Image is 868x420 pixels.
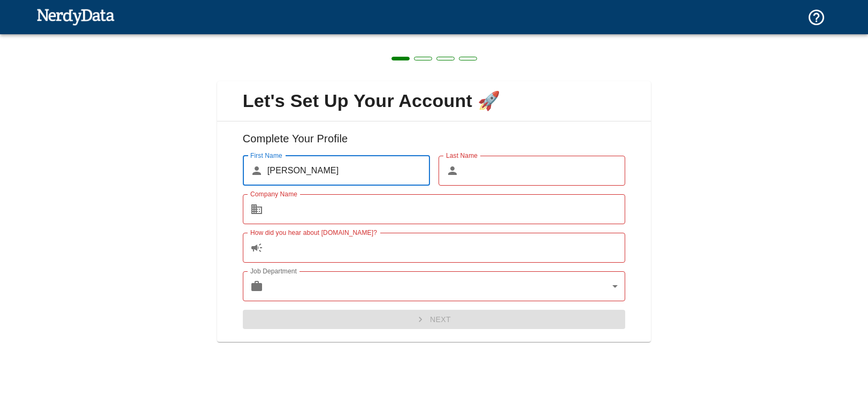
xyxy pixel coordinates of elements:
[226,130,643,156] h6: Complete Your Profile
[250,228,377,237] label: How did you hear about [DOMAIN_NAME]?
[250,151,282,160] label: First Name
[250,189,297,198] label: Company Name
[36,6,115,27] img: NerdyData.com
[446,151,478,160] label: Last Name
[801,2,832,33] button: Support and Documentation
[226,90,643,112] span: Let's Set Up Your Account 🚀
[250,266,297,276] label: Job Department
